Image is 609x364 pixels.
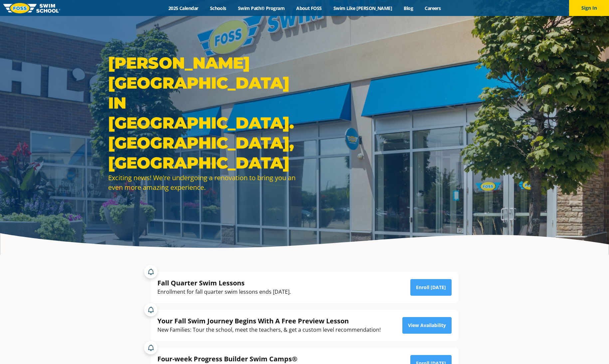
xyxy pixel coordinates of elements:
h1: [PERSON_NAME][GEOGRAPHIC_DATA] IN [GEOGRAPHIC_DATA]. [GEOGRAPHIC_DATA], [GEOGRAPHIC_DATA] [108,53,301,173]
a: Careers [419,5,447,11]
a: 2025 Calendar [162,5,204,11]
div: Four-week Progress Builder Swim Camps® [157,354,398,363]
a: Swim Path® Program [232,5,290,11]
div: Your Fall Swim Journey Begins With A Free Preview Lesson [157,316,381,325]
div: Enrollment for fall quarter swim lessons ends [DATE]. [157,287,291,296]
div: Exciting news! We're undergoing a renovation to bring you an even more amazing experience. [108,173,301,192]
a: Schools [204,5,232,11]
div: New Families: Tour the school, meet the teachers, & get a custom level recommendation! [157,325,381,334]
a: Swim Like [PERSON_NAME] [327,5,398,11]
img: FOSS Swim School Logo [3,3,60,13]
a: View Availability [402,317,452,334]
a: Enroll [DATE] [410,279,452,296]
a: About FOSS [291,5,328,11]
div: Fall Quarter Swim Lessons [157,278,291,287]
a: Blog [398,5,419,11]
